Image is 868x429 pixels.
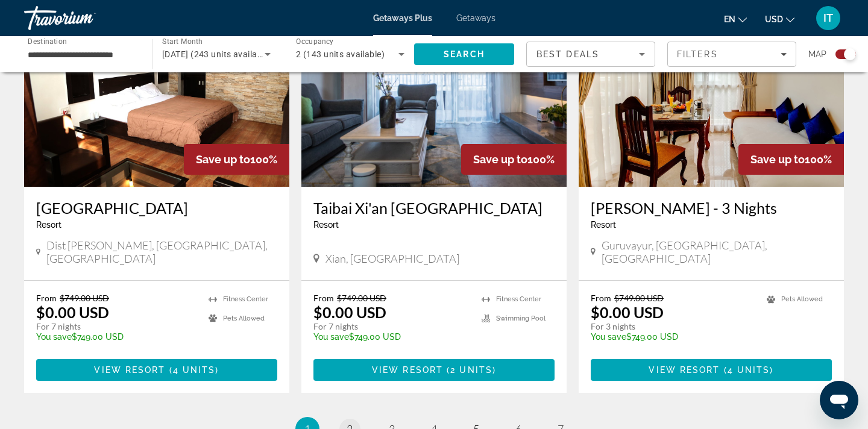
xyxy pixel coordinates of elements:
[614,293,664,303] span: $749.00 USD
[808,46,826,63] span: Map
[313,321,470,332] p: For 7 nights
[450,365,492,375] span: 2 units
[602,239,832,265] span: Guruvayur, [GEOGRAPHIC_DATA], [GEOGRAPHIC_DATA]
[36,293,57,303] span: From
[820,381,858,419] iframe: Кнопка запуска окна обмена сообщениями
[28,48,136,62] input: Select destination
[591,199,832,217] a: [PERSON_NAME] - 3 Nights
[166,365,219,375] span: ( )
[36,220,61,230] span: Resort
[724,14,735,24] span: en
[36,199,277,217] a: [GEOGRAPHIC_DATA]
[591,332,626,342] span: You save
[223,295,268,303] span: Fitness Center
[325,252,459,265] span: Xian, [GEOGRAPHIC_DATA]
[496,315,546,322] span: Swimming Pool
[60,293,109,303] span: $749.00 USD
[444,49,485,59] span: Search
[313,332,349,342] span: You save
[372,365,443,375] span: View Resort
[36,303,109,321] p: $0.00 USD
[443,365,496,375] span: ( )
[591,303,664,321] p: $0.00 USD
[223,315,265,322] span: Pets Allowed
[94,365,165,375] span: View Resort
[173,365,216,375] span: 4 units
[373,13,432,23] a: Getaways Plus
[738,144,844,175] div: 100%
[536,47,645,61] mat-select: Sort by
[536,49,599,59] span: Best Deals
[184,144,289,175] div: 100%
[667,42,796,67] button: Filters
[728,365,770,375] span: 4 units
[313,332,470,342] p: $749.00 USD
[313,220,339,230] span: Resort
[591,321,755,332] p: For 3 nights
[591,220,616,230] span: Resort
[724,10,747,28] button: Change language
[36,359,277,381] button: View Resort(4 units)
[337,293,386,303] span: $749.00 USD
[414,43,514,65] button: Search
[496,295,541,303] span: Fitness Center
[36,332,197,342] p: $749.00 USD
[296,49,385,59] span: 2 (143 units available)
[461,144,567,175] div: 100%
[36,332,72,342] span: You save
[313,359,555,381] button: View Resort(2 units)
[162,49,272,59] span: [DATE] (243 units available)
[313,303,386,321] p: $0.00 USD
[162,37,203,46] span: Start Month
[28,37,67,45] span: Destination
[36,321,197,332] p: For 7 nights
[196,153,250,166] span: Save up to
[750,153,805,166] span: Save up to
[765,10,794,28] button: Change currency
[823,12,833,24] span: IT
[296,37,334,46] span: Occupancy
[591,293,611,303] span: From
[765,14,783,24] span: USD
[313,293,334,303] span: From
[591,359,832,381] button: View Resort(4 units)
[24,2,145,34] a: Travorium
[46,239,277,265] span: Dist [PERSON_NAME], [GEOGRAPHIC_DATA], [GEOGRAPHIC_DATA]
[473,153,527,166] span: Save up to
[781,295,823,303] span: Pets Allowed
[649,365,720,375] span: View Resort
[313,199,555,217] a: Taibai Xi'an [GEOGRAPHIC_DATA]
[813,5,844,31] button: User Menu
[591,332,755,342] p: $749.00 USD
[720,365,774,375] span: ( )
[456,13,495,23] a: Getaways
[677,49,718,59] span: Filters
